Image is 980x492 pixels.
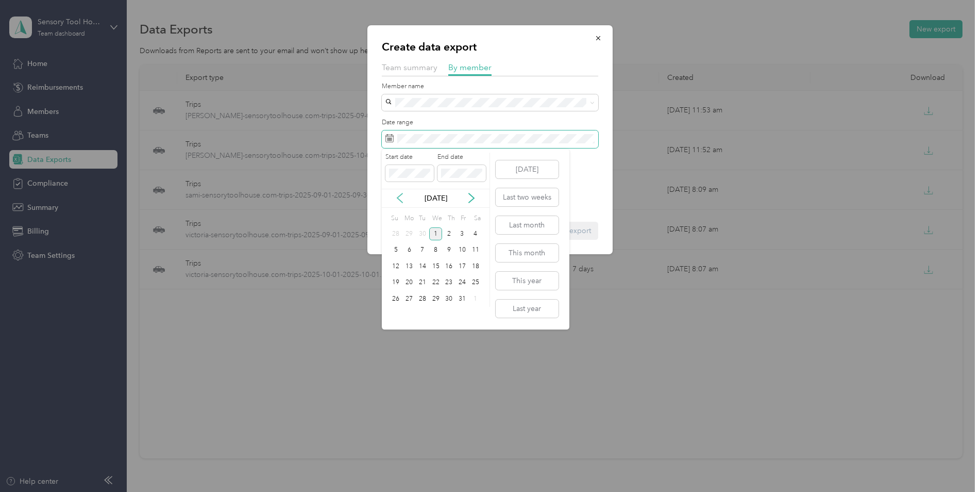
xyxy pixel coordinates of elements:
div: 30 [442,292,455,305]
div: 4 [469,227,482,240]
div: 18 [469,260,482,273]
div: 14 [416,260,429,273]
div: 1 [469,292,482,305]
div: Mo [402,211,414,226]
div: 10 [455,244,469,257]
div: 27 [402,292,416,305]
div: 29 [402,227,416,240]
div: 28 [390,227,403,240]
span: Team summary [382,62,437,72]
label: Date range [382,118,598,127]
button: Last two weeks [496,188,559,206]
div: Tu [417,211,427,226]
div: 29 [429,292,443,305]
div: Th [446,211,455,226]
div: 20 [402,276,416,289]
div: Sa [472,211,482,226]
div: 30 [416,227,429,240]
label: Member name [382,82,598,91]
div: 13 [402,260,416,273]
div: Su [390,211,399,226]
div: 21 [416,276,429,289]
div: 23 [442,276,455,289]
div: 5 [390,244,403,257]
div: 28 [416,292,429,305]
div: 22 [429,276,443,289]
div: 15 [429,260,443,273]
button: Last month [496,216,559,234]
p: [DATE] [414,193,458,204]
div: 11 [469,244,482,257]
div: 25 [469,276,482,289]
div: 24 [455,276,469,289]
div: 17 [455,260,469,273]
p: Create data export [382,40,598,54]
label: End date [437,153,486,162]
label: Start date [385,153,434,162]
button: [DATE] [496,160,559,178]
button: Last year [496,300,559,318]
button: This month [496,244,559,262]
iframe: Everlance-gr Chat Button Frame [922,434,980,492]
div: 12 [390,260,403,273]
div: 9 [442,244,455,257]
button: This year [496,272,559,290]
div: 31 [455,292,469,305]
div: 6 [402,244,416,257]
div: 26 [390,292,403,305]
div: 7 [416,244,429,257]
div: 19 [390,276,403,289]
div: Fr [459,211,469,226]
div: 2 [442,227,455,240]
span: By member [448,62,492,72]
div: 3 [455,227,469,240]
div: 8 [429,244,443,257]
div: 1 [429,227,443,240]
div: 16 [442,260,455,273]
div: We [431,211,443,226]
